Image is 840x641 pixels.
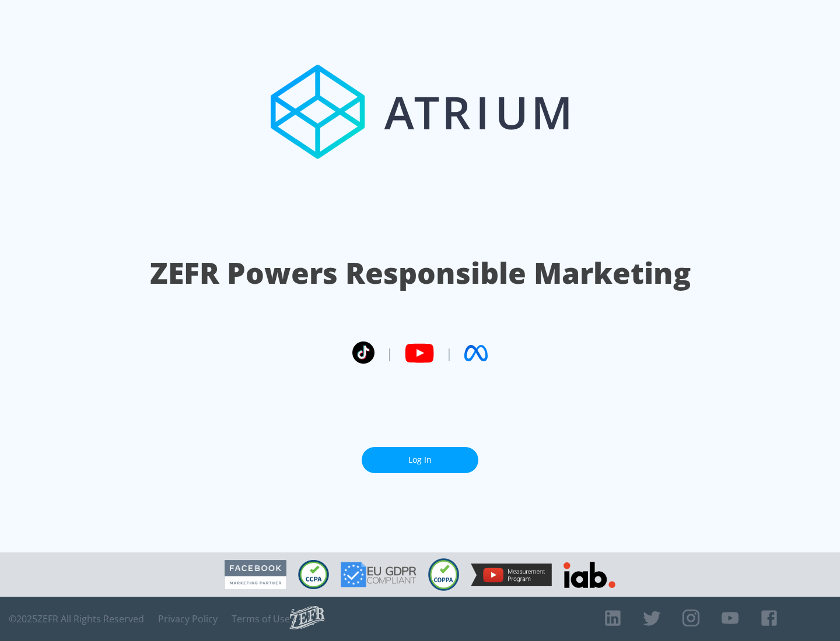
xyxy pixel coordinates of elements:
img: GDPR Compliant [341,562,416,587]
img: YouTube Measurement Program [471,563,552,586]
a: Log In [362,447,478,473]
span: | [386,344,393,362]
span: © 2025 ZEFR All Rights Reserved [9,613,144,625]
img: COPPA Compliant [428,558,459,591]
img: Facebook Marketing Partner [225,560,286,590]
img: IAB [563,562,615,588]
a: Terms of Use [232,613,290,625]
span: | [446,344,453,362]
h1: ZEFR Powers Responsible Marketing [150,253,691,293]
img: CCPA Compliant [298,560,329,589]
a: Privacy Policy [158,613,218,625]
